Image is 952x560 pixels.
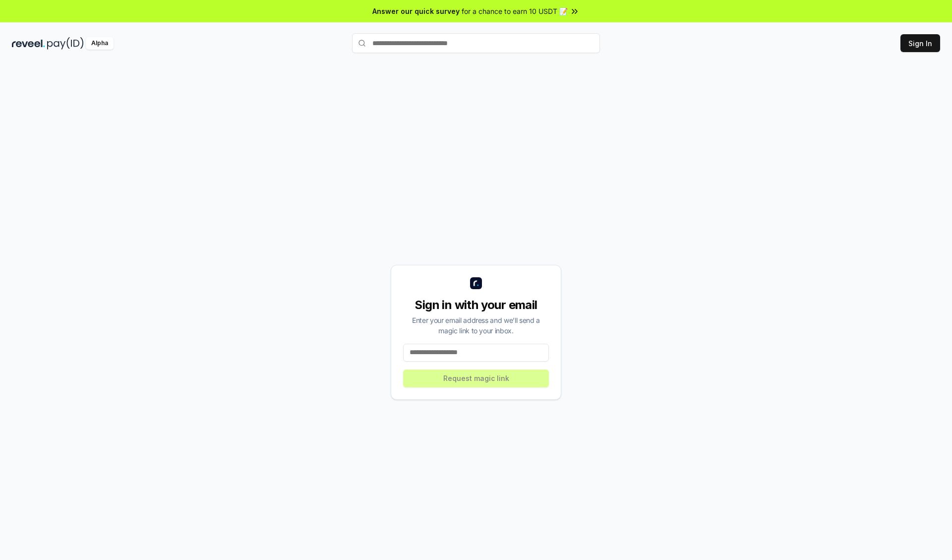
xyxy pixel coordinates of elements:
span: for a chance to earn 10 USDT 📝 [462,6,568,16]
div: Sign in with your email [403,297,549,313]
img: logo_small [470,277,482,289]
div: Alpha [86,37,114,50]
img: pay_id [47,37,84,50]
span: Answer our quick survey [372,6,460,16]
img: reveel_dark [12,37,45,50]
div: Enter your email address and we’ll send a magic link to your inbox. [403,315,549,336]
button: Sign In [900,34,940,52]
